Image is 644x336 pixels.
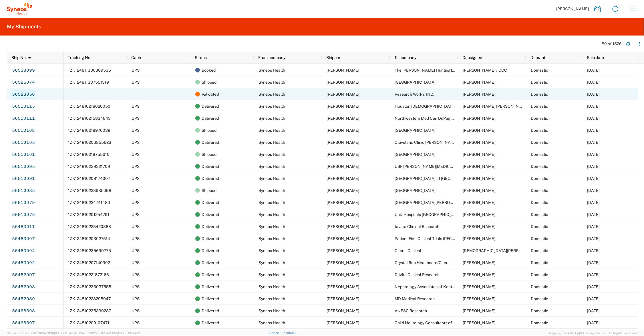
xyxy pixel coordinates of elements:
[463,188,496,193] span: Oriana Tarabay
[327,272,359,277] span: John Polandick
[587,224,600,229] span: 08/13/2025
[327,188,359,193] span: John Polandick
[463,92,496,97] span: Camila Ruales
[12,78,35,87] a: 56525074
[202,269,219,281] span: Delivered
[12,270,35,279] a: 56482997
[259,55,286,60] span: From company
[463,309,496,313] span: Ebrahim Badawy
[327,116,359,121] span: John Polandick
[531,212,548,217] span: Domestic
[132,248,140,253] span: UPS
[259,128,285,133] span: Syneos Health
[587,104,600,109] span: 08/15/2025
[259,140,285,145] span: Syneos Health
[395,176,482,181] span: Icahn School of Med at Mount Sinai
[259,272,285,277] span: Syneos Health
[531,68,548,72] span: Domestic
[587,92,600,97] span: 08/18/2025
[327,212,359,217] span: John Polandick
[395,92,434,97] span: Research Works, INC.
[68,321,110,325] span: 1ZK124810209107471
[327,176,359,181] span: John Polandick
[587,309,600,313] span: 08/12/2025
[282,331,296,335] a: Feedback
[68,248,111,253] span: 1ZK124810235699775
[7,23,41,30] h2: My Shipments
[463,236,496,241] span: Ronke Awojoodu
[587,321,600,325] span: 08/12/2025
[463,128,496,133] span: Luke Lovelace
[202,160,219,172] span: Delivered
[327,164,359,169] span: John Polandick
[531,164,548,169] span: Domestic
[395,296,435,301] span: MD Medical Research
[132,309,140,313] span: UPS
[202,184,217,197] span: Shipped
[259,248,285,253] span: Syneos Health
[68,224,111,229] span: 1ZK124810225420388
[531,284,548,289] span: Domestic
[327,140,359,145] span: John Polandick
[12,90,35,99] a: 56523050
[12,306,35,315] a: 56468308
[587,68,600,72] span: 08/19/2025
[327,200,359,205] span: John Polandick
[11,55,27,60] span: Ship No.
[132,164,140,169] span: UPS
[531,116,548,121] span: Domestic
[12,126,35,135] a: 56510108
[587,296,600,301] span: 08/13/2025
[531,321,548,325] span: Domestic
[202,257,219,269] span: Delivered
[587,116,600,121] span: 08/15/2025
[327,260,359,265] span: John Polandick
[132,200,140,205] span: UPS
[463,284,496,289] span: Nicholas Carillo
[602,41,622,46] div: 50 of 1526
[549,331,637,336] span: Copyright © [DATE]-[DATE] Agistix Inc., All Rights Reserved
[259,116,285,121] span: Syneos Health
[259,260,285,265] span: Syneos Health
[12,318,35,327] a: 56468307
[12,102,35,111] a: 56510115
[587,128,600,133] span: 08/15/2025
[268,331,282,335] a: Support
[327,224,359,229] span: John Polandick
[531,128,548,133] span: Domestic
[587,176,600,181] span: 08/15/2025
[12,162,35,171] a: 56510095
[132,104,140,109] span: UPS
[463,116,496,121] span: Rosemarie Baligod
[259,200,285,205] span: Syneos Health
[531,236,548,241] span: Domestic
[395,224,440,229] span: Javara Clinical Research
[463,224,496,229] span: Nicole Starnes
[259,92,285,97] span: Syneos Health
[12,138,35,147] a: 56510105
[68,188,112,193] span: 1ZK124810228685098
[202,293,219,305] span: Delivered
[259,236,285,241] span: Syneos Health
[68,260,110,265] span: 1ZK124810207149902
[463,164,496,169] span: Evelyn Spiller
[395,321,494,325] span: Child Neurology Consultants of Austin
[132,55,144,60] span: Carrier
[68,212,110,217] span: 1ZK124810201254791
[587,236,600,241] span: 08/13/2025
[463,176,496,181] span: Louiza Khedim
[327,92,359,97] span: John Polandick
[531,309,548,313] span: Domestic
[68,164,110,169] span: 1ZK124810239321709
[12,114,35,123] a: 56510111
[68,104,111,109] span: 1ZK124810218026050
[395,152,436,157] span: Augusta University
[587,284,600,289] span: 08/13/2025
[463,140,496,145] span: Liliana Dumitrescu
[395,116,465,121] span: Northwestern Med Cen DuPage Hosp.
[259,309,285,313] span: Syneos Health
[531,248,548,253] span: Domestic
[12,258,35,267] a: 56483002
[132,188,140,193] span: UPS
[587,80,600,85] span: 08/18/2025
